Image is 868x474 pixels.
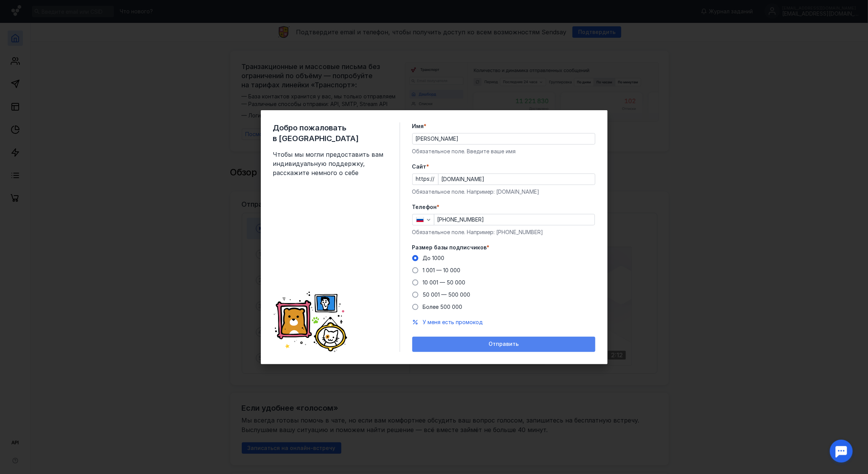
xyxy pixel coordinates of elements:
[412,148,595,155] div: Обязательное поле. Введите ваше имя
[273,150,387,177] span: Чтобы мы могли предоставить вам индивидуальную поддержку, расскажите немного о себе
[412,228,595,236] div: Обязательное поле. Например: [PHONE_NUMBER]
[412,163,427,170] span: Cайт
[423,291,471,298] span: 50 001 — 500 000
[412,188,595,196] div: Обязательное поле. Например: [DOMAIN_NAME]
[423,279,466,286] span: 10 001 — 50 000
[412,203,437,211] span: Телефон
[412,244,487,251] span: Размер базы подписчиков
[489,341,519,347] span: Отправить
[423,255,445,261] span: До 1000
[423,318,483,326] button: У меня есть промокод
[423,267,461,273] span: 1 001 — 10 000
[412,122,424,130] span: Имя
[423,304,463,310] span: Более 500 000
[423,319,483,325] span: У меня есть промокод
[273,122,387,144] span: Добро пожаловать в [GEOGRAPHIC_DATA]
[412,337,595,352] button: Отправить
